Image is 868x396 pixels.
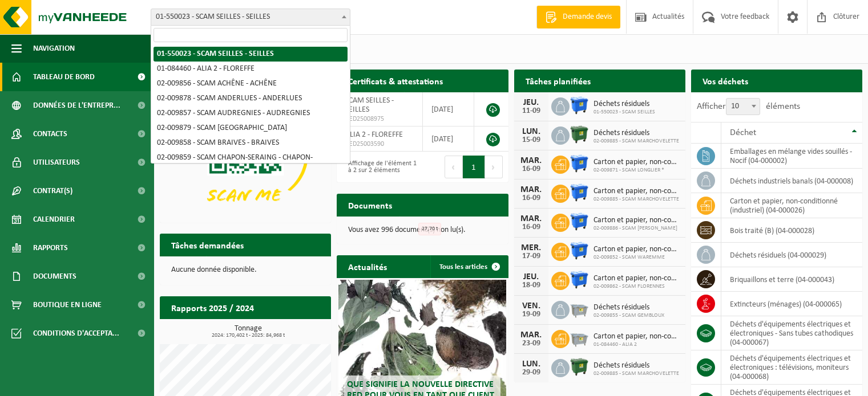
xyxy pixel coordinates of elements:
span: 02-009862 - SCAM FLORENNES [594,283,680,290]
span: 10 [726,99,760,115]
img: WB-2500-GAL-GY-01 [570,328,589,348]
span: 02-009885 - SCAM MARCHOVELETTE [594,370,679,377]
li: 02-009856 - SCAM ACHÊNE - ACHÊNE [154,76,348,91]
span: Conditions d'accepta... [33,319,119,348]
div: 19-09 [520,311,543,319]
div: LUN. [520,127,543,136]
td: extincteurs (ménages) (04-000065) [721,292,862,316]
span: Carton et papier, non-conditionné (industriel) [594,158,680,167]
button: Previous [445,156,463,178]
span: 10 [726,98,760,115]
td: carton et papier, non-conditionné (industriel) (04-000026) [721,193,862,218]
span: 01-550023 - SCAM SEILLES - SEILLES [151,9,350,25]
div: LUN. [520,360,543,369]
img: WB-1100-HPE-BE-01 [570,154,589,173]
div: 29-09 [520,369,543,377]
div: VEN. [520,301,543,311]
li: 02-009859 - SCAM CHAPON-SERAING - CHAPON-[GEOGRAPHIC_DATA] [154,150,348,173]
span: SCAM SEILLES - SEILLES [345,96,394,114]
span: Documents [33,262,76,291]
img: WB-2500-GAL-GY-01 [570,299,589,319]
img: WB-1100-HPE-GN-01 [570,125,589,144]
span: Calendrier [33,205,75,234]
span: Boutique en ligne [33,291,102,319]
img: WB-1100-HPE-BE-01 [570,270,589,289]
div: 23-09 [520,340,543,348]
span: Carton et papier, non-conditionné (industriel) [594,274,680,283]
li: 02-009857 - SCAM AUDREGNIES - AUDREGNIES [154,106,348,121]
a: Tous les articles [430,255,507,278]
span: 02-009885 - SCAM MARCHOVELETTE [594,196,680,203]
span: Carton et papier, non-conditionné (industriel) [594,332,680,341]
li: 02-009879 - SCAM [GEOGRAPHIC_DATA] [154,121,348,136]
div: 11-09 [520,107,543,115]
td: déchets d'équipements électriques et électroniques - Sans tubes cathodiques (04-000067) [721,316,862,350]
p: Vous avez 996 document(s) non lu(s). [348,226,496,234]
span: Carton et papier, non-conditionné (industriel) [594,245,680,254]
div: 18-09 [520,281,543,289]
span: 2024: 170,402 t - 2025: 84,968 t [165,333,331,338]
h2: Tâches planifiées [514,70,602,92]
p: Aucune donnée disponible. [171,266,320,274]
td: déchets d'équipements électriques et électroniques : télévisions, moniteurs (04-000068) [721,350,862,385]
li: 01-084460 - ALIA 2 - FLOREFFE [154,62,348,76]
img: WB-1100-HPE-GN-01 [570,357,589,377]
div: JEU. [520,98,543,107]
span: Déchets résiduels [594,129,679,138]
td: bois traité (B) (04-000028) [721,218,862,243]
div: 15-09 [520,136,543,144]
h3: Tonnage [165,325,331,338]
span: Carton et papier, non-conditionné (industriel) [594,216,680,225]
span: 01-550023 - SCAM SEILLES [594,109,655,116]
img: WB-1100-HPE-BE-01 [570,183,589,202]
div: MAR. [520,214,543,223]
span: Rapports [33,234,68,262]
span: 02-009852 - SCAM WAREMME [594,254,680,261]
a: Demande devis [536,6,620,28]
img: WB-1100-HPE-BE-01 [570,96,589,115]
td: déchets industriels banals (04-000008) [721,169,862,193]
span: 02-009886 - SCAM [PERSON_NAME] [594,225,680,232]
span: Déchets résiduels [594,100,655,109]
img: WB-1100-HPE-BE-01 [570,241,589,260]
span: 01-084460 - ALIA 2 [594,341,680,348]
li: 01-550023 - SCAM SEILLES - SEILLES [154,47,348,62]
span: Tableau de bord [33,63,95,91]
td: emballages en mélange vides souillés - Nocif (04-000002) [721,144,862,169]
div: 16-09 [520,165,543,173]
span: 02-009855 - SCAM GEMBLOUX [594,312,664,319]
div: MAR. [520,156,543,165]
div: MAR. [520,330,543,340]
span: Données de l'entrepr... [33,91,120,120]
h2: Vos déchets [691,70,760,92]
h2: Tâches demandées [160,234,255,256]
a: Consulter les rapports [232,319,330,341]
span: Demande devis [560,11,615,23]
span: 02-009885 - SCAM MARCHOVELETTE [594,138,679,145]
div: MER. [520,243,543,252]
span: Carton et papier, non-conditionné (industriel) [594,187,680,196]
td: briquaillons et terre (04-000043) [721,267,862,292]
li: 02-009858 - SCAM BRAIVES - BRAIVES [154,136,348,150]
li: 02-009878 - SCAM ANDERLUES - ANDERLUES [154,91,348,106]
div: 17-09 [520,252,543,260]
h2: Actualités [337,255,398,277]
td: [DATE] [423,126,474,152]
button: 1 [463,156,485,178]
div: JEU. [520,272,543,281]
img: WB-1100-HPE-BE-01 [570,212,589,231]
span: Déchet [730,128,756,137]
span: Contrat(s) [33,177,72,205]
span: Déchets résiduels [594,303,664,312]
div: Affichage de l'élément 1 à 2 sur 2 éléments [342,154,417,179]
span: Utilisateurs [33,148,80,177]
span: 02-009871 - SCAM LONGLIER * [594,167,680,174]
span: RED25008975 [345,115,414,124]
span: ALIA 2 - FLOREFFE [345,130,403,139]
td: déchets résiduels (04-000029) [721,243,862,267]
div: 16-09 [520,194,543,202]
span: Déchets résiduels [594,361,679,370]
span: RED25003590 [345,140,414,149]
button: Next [485,156,503,178]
